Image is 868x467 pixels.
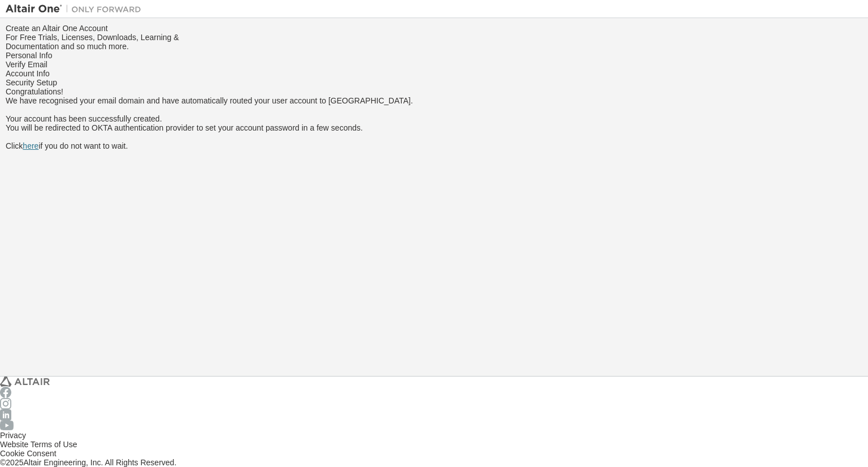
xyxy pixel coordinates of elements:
[6,69,862,78] div: Account Info
[6,51,862,60] div: Personal Info
[328,96,413,105] span: [GEOGRAPHIC_DATA] .
[6,3,147,15] img: Altair One
[6,33,862,51] div: For Free Trials, Licenses, Downloads, Learning & Documentation and so much more.
[6,87,862,96] div: Congratulations!
[6,60,862,69] div: Verify Email
[6,78,862,87] div: Security Setup
[6,123,862,132] div: You will be redirected to OKTA authentication provider to set your account password in a few seco...
[23,141,38,150] a: here
[6,114,862,123] div: Your account has been successfully created.
[6,24,862,33] div: Create an Altair One Account
[6,96,862,150] div: We have recognised your email domain and have automatically routed your user account to Click if ...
